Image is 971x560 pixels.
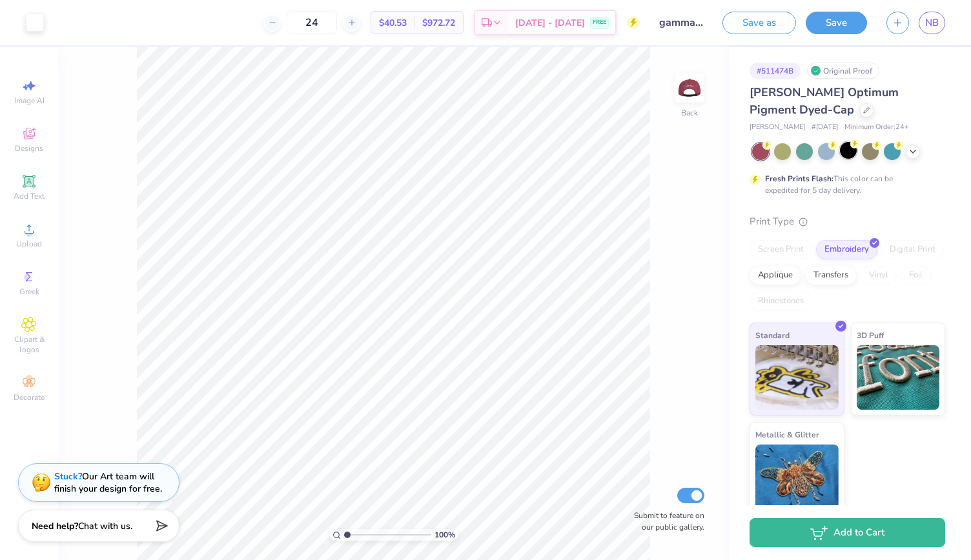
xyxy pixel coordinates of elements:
[649,10,713,35] input: Untitled Design
[593,18,606,27] span: FREE
[78,520,132,532] span: Chat with us.
[861,266,897,285] div: Vinyl
[750,266,801,285] div: Applique
[434,529,455,541] span: 100 %
[750,85,899,117] span: [PERSON_NAME] Optimum Pigment Dyed-Cap
[54,470,162,495] div: Our Art team will finish your design for free.
[755,345,839,410] img: Standard
[15,143,43,154] span: Designs
[807,63,879,79] div: Original Proof
[515,16,585,30] span: [DATE] - [DATE]
[765,174,833,184] strong: Fresh Prints Flash:
[857,345,940,410] img: 3D Puff
[755,445,839,509] img: Metallic & Glitter
[681,107,698,119] div: Back
[857,328,884,342] span: 3D Puff
[750,63,801,79] div: # 511474B
[722,12,796,34] button: Save as
[812,122,838,133] span: # [DATE]
[6,334,52,355] span: Clipart & logos
[14,392,45,403] span: Decorate
[14,191,45,201] span: Add Text
[806,12,867,34] button: Save
[755,428,819,441] span: Metallic & Glitter
[750,122,805,133] span: [PERSON_NAME]
[765,173,924,196] div: This color can be expedited for 5 day delivery.
[881,240,944,259] div: Digital Print
[677,75,702,101] img: Back
[844,122,909,133] span: Minimum Order: 24 +
[750,240,812,259] div: Screen Print
[32,520,78,532] strong: Need help?
[19,286,39,297] span: Greek
[379,16,407,30] span: $40.53
[805,266,857,285] div: Transfers
[627,510,704,533] label: Submit to feature on our public gallery.
[750,214,945,229] div: Print Type
[54,470,82,483] strong: Stuck?
[14,95,45,106] span: Image AI
[16,239,42,249] span: Upload
[925,15,939,30] span: NB
[287,11,337,34] input: – –
[919,12,945,34] a: NB
[750,518,945,547] button: Add to Cart
[755,328,790,342] span: Standard
[422,16,455,30] span: $972.72
[750,292,812,311] div: Rhinestones
[901,266,931,285] div: Foil
[816,240,877,259] div: Embroidery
